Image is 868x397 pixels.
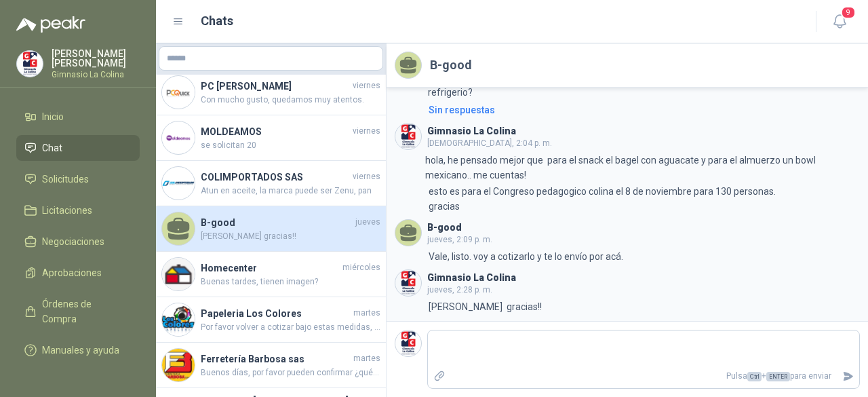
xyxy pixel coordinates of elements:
[766,372,790,381] span: ENTER
[162,167,195,200] img: Company Logo
[156,297,386,343] a: Company LogoPapeleria Los ColoresmartesPor favor volver a cotizar bajo estas medidas, gracias.
[162,303,195,336] img: Company Logo
[16,135,140,161] a: Chat
[353,352,380,365] span: martes
[52,71,140,79] p: Gimnasio La Colina
[42,234,104,249] span: Negociaciones
[17,51,43,77] img: Company Logo
[42,265,102,280] span: Aprobaciones
[42,203,92,218] span: Licitaciones
[429,184,776,214] p: esto es para el Congreso pedagogico colina el 8 de noviembre para 130 personas. gracias
[156,206,386,252] a: B-goodjueves[PERSON_NAME] gracias!!
[201,321,380,334] span: Por favor volver a cotizar bajo estas medidas, gracias.
[427,235,492,244] span: jueves, 2:09 p. m.
[156,252,386,297] a: Company LogoHomecentermiércolesBuenas tardes, tienen imagen?
[16,104,140,130] a: Inicio
[156,161,386,206] a: Company LogoCOLIMPORTADOS SASviernesAtun en aceite, la marca puede ser Zenu, pan
[427,128,516,135] h3: Gimnasio La Colina
[427,224,462,231] h3: B-good
[162,76,195,109] img: Company Logo
[353,170,380,183] span: viernes
[42,109,64,124] span: Inicio
[162,258,195,290] img: Company Logo
[156,115,386,161] a: Company LogoMOLDEAMOSviernesse solicitan 20
[201,124,350,139] h4: MOLDEAMOS
[425,153,860,183] p: hola, he pensado mejor que para el snack el bagel con aguacate y para el almuerzo un bowl mexican...
[201,12,233,31] h1: Chats
[201,215,353,230] h4: B-good
[747,372,762,381] span: Ctrl
[201,139,380,152] span: se solicitan 20
[156,70,386,115] a: Company LogoPC [PERSON_NAME]viernesCon mucho gusto, quedamos muy atentos.
[355,216,380,229] span: jueves
[201,79,350,94] h4: PC [PERSON_NAME]
[16,260,140,286] a: Aprobaciones
[395,124,421,149] img: Company Logo
[42,343,119,358] span: Manuales y ayuda
[430,56,472,75] h2: B-good
[395,270,421,296] img: Company Logo
[52,49,140,68] p: [PERSON_NAME] [PERSON_NAME]
[428,364,451,388] label: Adjuntar archivos
[201,170,350,185] h4: COLIMPORTADOS SAS
[201,306,351,321] h4: Papeleria Los Colores
[429,249,623,264] p: Vale, listo. voy a cotizarlo y te lo envío por acá.
[201,366,380,379] span: Buenos días, por favor pueden confirmar ¿qué medida y qué tipo de perno necesitan?
[16,197,140,223] a: Licitaciones
[201,185,380,197] span: Atun en aceite, la marca puede ser Zenu, pan
[42,140,62,155] span: Chat
[16,291,140,332] a: Órdenes de Compra
[42,172,89,187] span: Solicitudes
[16,166,140,192] a: Solicitudes
[201,276,380,288] span: Buenas tardes, tienen imagen?
[162,121,195,154] img: Company Logo
[16,16,85,33] img: Logo peakr
[837,364,859,388] button: Enviar
[353,307,380,320] span: martes
[201,230,380,243] span: [PERSON_NAME] gracias!!
[201,261,340,276] h4: Homecenter
[201,352,351,366] h4: Ferretería Barbosa sas
[162,349,195,381] img: Company Logo
[426,102,860,117] a: Sin respuestas
[827,10,852,34] button: 9
[429,299,542,314] p: [PERSON_NAME] gracias!!
[841,6,856,19] span: 9
[429,102,495,117] div: Sin respuestas
[353,79,380,92] span: viernes
[427,274,516,282] h3: Gimnasio La Colina
[16,337,140,363] a: Manuales y ayuda
[451,364,837,388] p: Pulsa + para enviar
[342,261,380,274] span: miércoles
[156,343,386,388] a: Company LogoFerretería Barbosa sasmartesBuenos días, por favor pueden confirmar ¿qué medida y qué...
[353,125,380,138] span: viernes
[42,297,127,326] span: Órdenes de Compra
[427,285,492,295] span: jueves, 2:28 p. m.
[427,138,552,148] span: [DEMOGRAPHIC_DATA], 2:04 p. m.
[395,330,421,356] img: Company Logo
[16,229,140,254] a: Negociaciones
[201,94,380,107] span: Con mucho gusto, quedamos muy atentos.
